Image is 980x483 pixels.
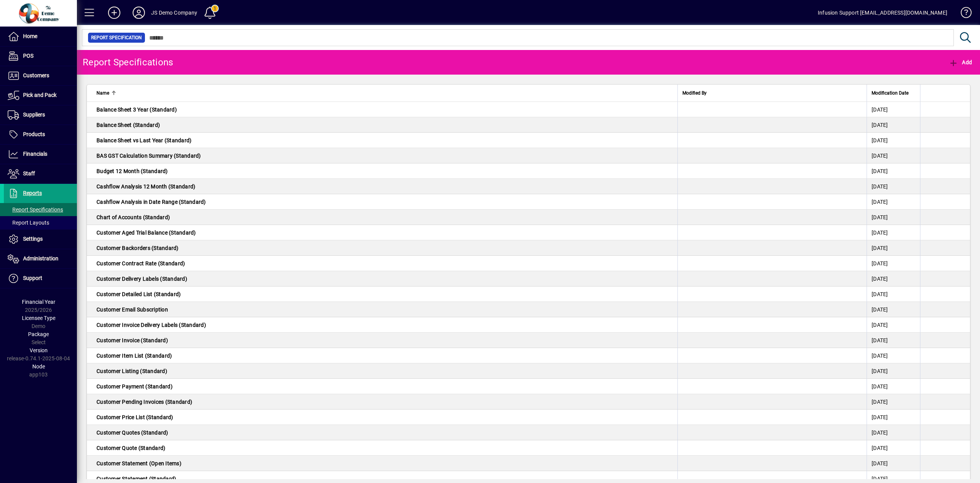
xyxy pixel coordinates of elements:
[97,153,201,159] span: BAS GST Calculation Summary (Standard)
[126,6,151,20] button: Profile
[867,240,920,256] td: [DATE]
[97,476,176,482] span: Customer Statement (Standard)
[97,260,185,266] span: Customer Contract Rate (Standard)
[949,59,972,65] span: Add
[867,271,920,286] td: [DATE]
[4,216,77,229] a: Report Layouts
[97,337,168,343] span: Customer Invoice (Standard)
[4,27,77,46] a: Home
[97,89,109,97] span: Name
[867,179,920,194] td: [DATE]
[867,317,920,333] td: [DATE]
[97,214,170,220] span: Chart of Accounts (Standard)
[867,440,920,456] td: [DATE]
[867,148,920,163] td: [DATE]
[23,190,42,196] span: Reports
[23,255,58,261] span: Administration
[97,383,173,390] span: Customer Payment (Standard)
[867,225,920,240] td: [DATE]
[22,299,55,305] span: Financial Year
[23,92,57,98] span: Pick and Pack
[23,170,35,177] span: Staff
[97,460,181,466] span: Customer Statement (Open Items)
[97,368,167,374] span: Customer Listing (Standard)
[23,275,42,281] span: Support
[23,72,49,78] span: Customers
[23,151,47,157] span: Financials
[97,89,673,97] div: Name
[867,194,920,210] td: [DATE]
[97,414,173,420] span: Customer Price List (Standard)
[23,131,45,137] span: Products
[4,66,77,85] a: Customers
[867,410,920,425] td: [DATE]
[97,276,187,282] span: Customer Delivery Labels (Standard)
[872,89,915,97] div: Modification Date
[867,210,920,225] td: [DATE]
[97,122,160,128] span: Balance Sheet (Standard)
[97,399,192,405] span: Customer Pending Invoices (Standard)
[867,302,920,317] td: [DATE]
[97,137,191,143] span: Balance Sheet vs Last Year (Standard)
[867,133,920,148] td: [DATE]
[867,286,920,302] td: [DATE]
[867,379,920,394] td: [DATE]
[23,53,33,59] span: POS
[4,230,77,249] a: Settings
[97,168,168,174] span: Budget 12 Month (Standard)
[151,7,198,19] div: JS Demo Company
[682,89,707,97] span: Modified By
[102,6,126,20] button: Add
[32,363,45,370] span: Node
[83,56,173,68] div: Report Specifications
[4,249,77,268] a: Administration
[97,306,168,313] span: Customer Email Subscription
[30,347,48,353] span: Version
[867,363,920,379] td: [DATE]
[867,163,920,179] td: [DATE]
[867,394,920,410] td: [DATE]
[28,331,49,337] span: Package
[867,102,920,117] td: [DATE]
[91,34,142,42] span: Report Specification
[867,425,920,440] td: [DATE]
[947,55,974,69] button: Add
[97,353,172,359] span: Customer Item List (Standard)
[23,112,45,118] span: Suppliers
[97,199,206,205] span: Cashflow Analysis in Date Range (Standard)
[97,322,206,328] span: Customer Invoice Delivery Labels (Standard)
[97,183,195,190] span: Cashflow Analysis 12 Month (Standard)
[4,203,77,216] a: Report Specifications
[22,315,55,321] span: Licensee Type
[955,2,970,27] a: Knowledge Base
[23,33,37,39] span: Home
[97,107,177,113] span: Balance Sheet 3 Year (Standard)
[867,333,920,348] td: [DATE]
[8,220,49,226] span: Report Layouts
[4,47,77,66] a: POS
[8,207,63,213] span: Report Specifications
[97,445,165,451] span: Customer Quote (Standard)
[818,7,947,19] div: Infusion Support [EMAIL_ADDRESS][DOMAIN_NAME]
[23,236,43,242] span: Settings
[867,256,920,271] td: [DATE]
[4,269,77,288] a: Support
[867,348,920,363] td: [DATE]
[4,145,77,164] a: Financials
[97,430,168,436] span: Customer Quotes (Standard)
[867,117,920,133] td: [DATE]
[4,105,77,125] a: Suppliers
[4,86,77,105] a: Pick and Pack
[4,164,77,183] a: Staff
[867,456,920,471] td: [DATE]
[97,291,181,297] span: Customer Detailed List (Standard)
[4,125,77,144] a: Products
[97,245,179,251] span: Customer Backorders (Standard)
[97,230,196,236] span: Customer Aged Trial Balance (Standard)
[872,89,908,97] span: Modification Date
